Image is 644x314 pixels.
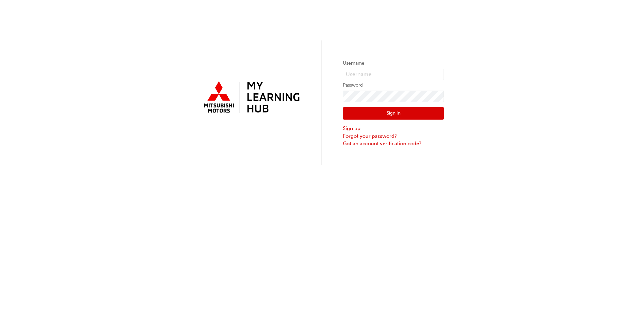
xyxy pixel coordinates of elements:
label: Password [343,81,444,89]
input: Username [343,69,444,80]
label: Username [343,59,444,67]
a: Got an account verification code? [343,140,444,148]
img: mmal [200,78,301,117]
a: Sign up [343,125,444,132]
a: Forgot your password? [343,132,444,140]
button: Sign In [343,107,444,120]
